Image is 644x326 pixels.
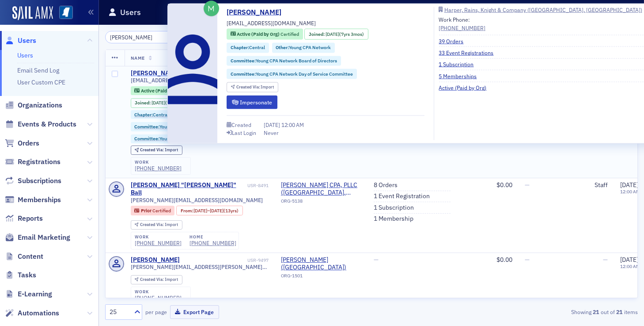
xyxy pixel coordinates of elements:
[12,6,53,20] img: SailAMX
[131,98,194,108] div: Joined: 2018-05-09 00:00:00
[5,289,52,299] a: E-Learning
[5,157,61,167] a: Registrations
[439,48,500,56] a: 33 Event Registrations
[141,207,152,214] span: Prior
[5,308,59,318] a: Automations
[439,15,486,32] div: Work Phone:
[5,176,61,186] a: Subscriptions
[135,100,152,106] span: Joined :
[281,181,361,197] a: [PERSON_NAME] CPA, PLLC ([GEOGRAPHIC_DATA], [GEOGRAPHIC_DATA])
[231,58,256,64] span: Committee :
[231,70,256,77] span: Committee :
[5,252,43,261] a: Content
[5,214,43,223] a: Reports
[131,220,182,230] div: Created Via: Import
[232,130,256,135] div: Last Login
[620,263,640,269] time: 12:00 AM
[304,29,368,40] div: Joined: 2018-05-09 00:00:00
[276,44,289,50] span: Other :
[120,7,141,18] h1: Users
[181,257,269,263] div: USR-9497
[140,276,165,282] span: Created Via :
[18,157,61,167] span: Registrations
[18,195,61,205] span: Memberships
[227,29,303,40] div: Active (Paid by Org): Active (Paid by Org): Certified
[210,207,224,214] span: [DATE]
[231,70,353,77] a: Committee:Young CPA Network Day of Service Committee
[620,188,640,195] time: 12:00 AM
[281,256,361,272] a: [PERSON_NAME] ([GEOGRAPHIC_DATA])
[227,19,316,27] span: [EMAIL_ADDRESS][DOMAIN_NAME]
[5,233,70,242] a: Email Marketing
[18,308,59,318] span: Automations
[152,207,171,214] span: Certified
[131,55,145,61] span: Name
[525,181,530,189] span: —
[131,69,180,77] a: [PERSON_NAME]
[131,122,245,131] div: Committee:
[439,23,486,31] a: [PHONE_NUMBER]
[189,234,236,240] div: home
[496,181,512,189] span: $0.00
[53,6,73,21] a: View Homepage
[135,240,182,246] a: [PHONE_NUMBER]
[152,100,165,106] span: [DATE]
[134,208,170,214] a: Prior Certified
[135,234,182,240] div: work
[141,88,185,94] span: Active (Paid by Org)
[5,36,36,46] a: Users
[145,308,167,316] label: per page
[237,31,280,37] span: Active (Paid by Org)
[281,121,304,128] span: 12:00 AM
[309,31,326,38] span: Joined :
[231,123,251,127] div: Created
[18,100,62,110] span: Organizations
[231,58,337,65] a: Committee:Young CPA Network Board of Directors
[374,215,413,223] a: 1 Membership
[135,295,182,301] a: [PHONE_NUMBER]
[193,208,239,214] div: – (13yrs)
[326,31,339,37] span: [DATE]
[326,31,364,38] div: (7yrs 3mos)
[276,44,331,51] a: Other:Young CPA Network
[374,181,398,189] a: 8 Orders
[131,206,175,215] div: Prior: Prior: Certified
[17,78,65,86] a: User Custom CPE
[615,308,624,316] strong: 21
[231,44,249,50] span: Chapter :
[140,222,165,227] span: Created Via :
[131,86,207,95] div: Active (Paid by Org): Active (Paid by Org): Certified
[374,204,414,212] a: 1 Subscription
[59,6,73,19] img: SailAMX
[227,69,357,79] div: Committee:
[264,121,281,128] span: [DATE]
[18,119,76,129] span: Events & Products
[140,147,165,153] span: Created Via :
[131,275,182,284] div: Created Via: Import
[603,256,608,264] span: —
[18,214,43,223] span: Reports
[227,82,278,92] div: Created Via: Import
[227,56,341,66] div: Committee:
[18,36,36,46] span: Users
[439,72,484,80] a: 5 Memberships
[18,138,39,148] span: Orders
[5,195,61,205] a: Memberships
[18,270,36,280] span: Tasks
[439,37,470,45] a: 39 Orders
[5,270,36,280] a: Tasks
[131,256,180,264] a: [PERSON_NAME]
[231,31,299,38] a: Active (Paid by Org) Certified
[439,60,481,68] a: 1 Subscription
[5,100,62,110] a: Organizations
[140,222,178,227] div: Import
[131,77,220,84] span: [EMAIL_ADDRESS][DOMAIN_NAME]
[525,256,530,264] span: —
[134,124,241,130] a: Committee:Young CPA Network Board of Directors
[131,110,173,119] div: Chapter:
[227,96,277,109] button: Impersonate
[134,112,169,118] a: Chapter:Central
